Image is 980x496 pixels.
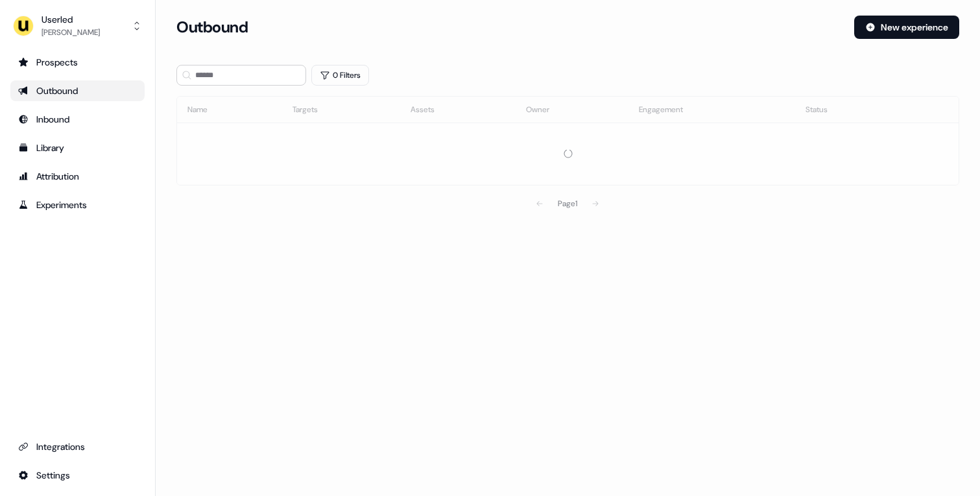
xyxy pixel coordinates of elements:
a: Go to outbound experience [10,80,145,101]
a: Go to integrations [10,465,145,486]
div: Attribution [18,170,137,183]
a: Go to experiments [10,195,145,215]
div: Outbound [18,84,137,97]
button: Userled[PERSON_NAME] [10,10,145,41]
div: Userled [42,13,100,26]
div: Settings [18,469,137,482]
div: Library [18,141,137,154]
div: [PERSON_NAME] [42,26,100,39]
a: Go to Inbound [10,109,145,130]
a: Go to integrations [10,436,145,457]
div: Integrations [18,440,137,453]
a: Go to templates [10,137,145,158]
div: Inbound [18,113,137,126]
a: Go to attribution [10,166,145,187]
a: Go to prospects [10,52,145,73]
div: Experiments [18,198,137,211]
h3: Outbound [176,18,248,37]
div: Prospects [18,56,137,69]
button: 0 Filters [311,65,369,86]
button: New experience [854,16,959,39]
